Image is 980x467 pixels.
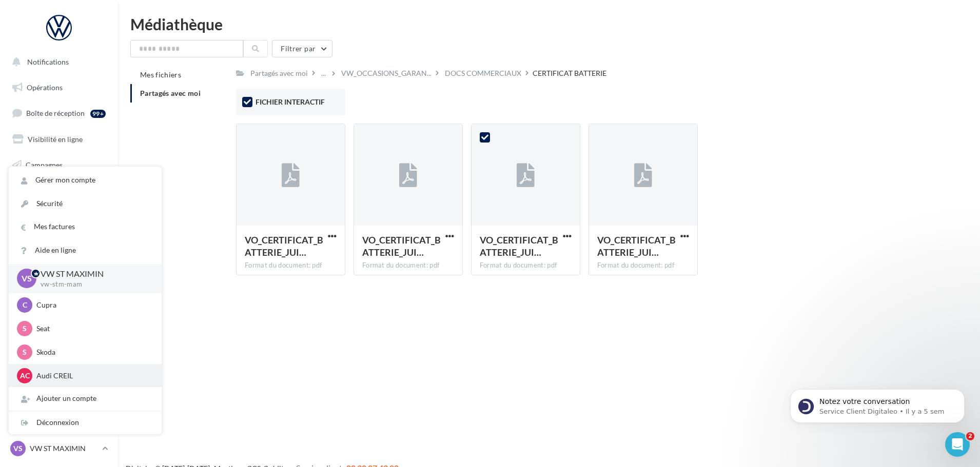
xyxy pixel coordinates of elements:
[13,443,23,454] span: VS
[6,205,112,227] a: Médiathèque
[445,68,521,78] div: DOCS COMMERCIAUX
[6,154,112,176] a: Campagnes
[8,439,110,458] a: VS VW ST MAXIMIN
[362,234,441,258] span: VO_CERTIFICAT_BATTERIE_JUIN25_A4H_CUPRA_E1_HD_FU
[362,261,454,270] div: Format du document: pdf
[9,239,162,262] a: Aide en ligne
[27,57,69,66] span: Notifications
[23,300,27,310] span: C
[319,66,328,80] div: ...
[23,323,27,334] span: S
[26,109,85,117] span: Boîte de réception
[256,97,325,106] span: FICHIER INTERACTIF
[41,280,145,289] p: vw-stm-mam
[6,77,112,98] a: Opérations
[28,135,83,144] span: Visibilité en ligne
[140,89,201,97] span: Partagés avec moi
[36,300,149,310] p: Cupra
[9,192,162,215] a: Sécurité
[9,169,162,192] a: Gérer mon compte
[250,68,308,78] div: Partagés avec moi
[130,16,968,32] div: Médiathèque
[245,234,323,258] span: VO_CERTIFICAT_BATTERIE_JUIN25_A4H_SKO_E1_HD_FU
[245,261,337,270] div: Format du document: pdf
[36,371,149,381] p: Audi CREIL
[30,443,98,454] p: VW ST MAXIMIN
[140,70,181,79] span: Mes fichiers
[6,51,108,73] button: Notifications
[20,371,30,381] span: AC
[9,411,162,434] div: Déconnexion
[41,268,145,280] p: VW ST MAXIMIN
[9,387,162,410] div: Ajouter un compte
[6,256,112,286] a: PLV et print personnalisable
[272,40,332,57] button: Filtrer par
[26,160,63,169] span: Campagnes
[945,432,970,457] iframe: Intercom live chat
[6,231,112,252] a: Calendrier
[480,234,558,258] span: VO_CERTIFICAT_BATTERIE_JUIN25_A4H_VW_E1_HD_FU
[6,129,112,150] a: Visibilité en ligne
[27,83,63,92] span: Opérations
[341,68,432,78] span: VW_OCCASIONS_GARAN...
[533,68,606,78] div: CERTIFICAT BATTERIE
[597,261,689,270] div: Format du document: pdf
[9,215,162,238] a: Mes factures
[22,273,32,285] span: VS
[480,261,572,270] div: Format du document: pdf
[6,102,112,124] a: Boîte de réception99+
[6,290,112,320] a: Campagnes DataOnDemand
[6,179,112,201] a: Contacts
[36,323,149,334] p: Seat
[23,347,27,357] span: S
[36,347,149,357] p: Skoda
[90,110,106,118] div: 99+
[966,432,974,440] span: 2
[775,368,980,439] iframe: Intercom notifications message
[597,234,676,258] span: VO_CERTIFICAT_BATTERIE_JUIN25_A4H_SEAT_E1_HD_FU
